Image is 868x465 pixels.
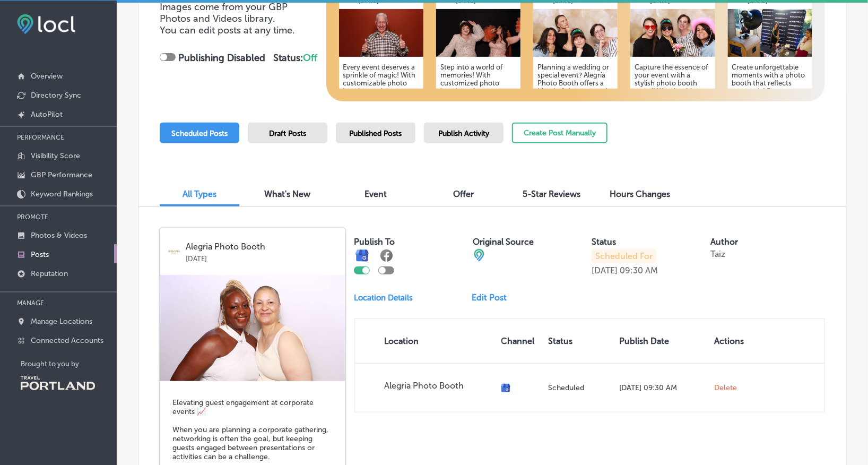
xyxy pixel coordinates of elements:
[186,242,338,252] p: Alegria Photo Booth
[303,52,317,64] span: Off
[21,360,117,368] p: Brought to you by
[710,319,749,363] th: Actions
[523,189,581,199] span: 5-Star Reviews
[269,129,306,138] span: Draft Posts
[273,52,317,64] strong: Status:
[31,72,63,81] p: Overview
[265,189,311,199] span: What's New
[350,129,402,138] span: Published Posts
[630,9,715,57] img: 4cee7868-c56b-429b-9a4a-89d30ac8129cWTS0063.JPG
[473,249,485,262] img: cba84b02adce74ede1fb4a8549a95eca.png
[160,24,295,36] span: You can edit posts at any time.
[183,189,216,199] span: All Types
[343,63,419,183] h5: Every event deserves a sprinkle of magic! With customizable photo booth rentals, memories can be ...
[710,237,738,247] label: Author
[497,319,544,363] th: Channel
[364,189,387,199] span: Event
[714,383,737,393] span: Delete
[728,9,812,57] img: 1753126248ebb918b7-fd19-46fd-aa3c-8734e3fa7c5b_2024-10-31.jpg
[620,265,658,275] p: 09:30 AM
[354,319,497,363] th: Location
[454,189,474,199] span: Offer
[592,249,656,263] p: Scheduled For
[178,52,265,64] strong: Publishing Disabled
[710,249,725,259] p: Taiz
[592,237,616,247] label: Status
[512,123,607,143] button: Create Post Manually
[31,269,68,278] p: Reputation
[339,9,423,57] img: 174419793634b51a9c-0b09-4e6b-a884-9ed07addb6bc_2025-04-08.jpg
[436,9,520,57] img: 1746332917a3d453f5-119f-40ff-b6f0-950081968dd4_2025-04-30.jpg
[592,265,618,275] p: [DATE]
[354,293,413,303] p: Location Details
[438,129,489,138] span: Publish Activity
[31,151,80,160] p: Visibility Score
[186,252,338,263] p: [DATE]
[31,317,92,326] p: Manage Locations
[549,383,611,392] p: Scheduled
[620,383,706,392] p: [DATE] 09:30 AM
[21,376,95,390] img: Travel Portland
[610,189,670,199] span: Hours Changes
[171,129,228,138] span: Scheduled Posts
[384,381,492,391] p: Alegria Photo Booth
[537,63,613,183] h5: Planning a wedding or special event? Alegría Photo Booth offers a blend of elegance and fun with ...
[472,292,515,303] a: Edit Post
[615,319,710,363] th: Publish Date
[544,319,615,363] th: Status
[17,14,75,34] img: fda3e92497d09a02dc62c9cd864e3231.png
[635,63,710,183] h5: Capture the essence of your event with a stylish photo booth rental! Whether it’s a wedding, corp...
[31,231,87,240] p: Photos & Videos
[440,63,516,183] h5: Step into a world of memories! With customized photo booth packages, every celebration transforms...
[31,250,49,259] p: Posts
[31,336,103,345] p: Connected Accounts
[31,91,81,100] p: Directory Sync
[533,9,618,57] img: 79aef4ac-bc23-4acb-b3cf-1edc4abd54a2WTS0064.JPG
[31,190,93,199] p: Keyword Rankings
[31,170,92,179] p: GBP Performance
[167,245,180,259] img: logo
[160,275,345,381] img: 54d89c52-c0bb-4bca-b419-eac03f16cc5920250599.jpg
[732,63,808,183] h5: Create unforgettable moments with a photo booth that reflects your style! From weddings to corpor...
[354,237,395,247] label: Publish To
[31,110,63,119] p: AutoPilot
[473,237,534,247] label: Original Source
